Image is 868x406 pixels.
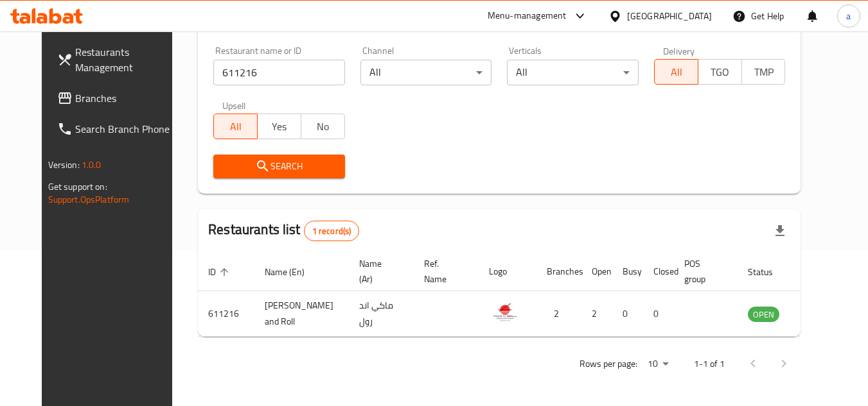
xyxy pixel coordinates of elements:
[198,291,254,337] td: 611216
[359,256,398,287] span: Name (Ar)
[489,295,521,327] img: Maki and Roll
[48,156,80,173] span: Version:
[424,256,463,287] span: Ref. Name
[75,44,177,75] span: Restaurants Management
[581,291,612,337] td: 2
[265,264,321,280] span: Name (En)
[704,63,737,81] span: TGO
[698,59,742,85] button: TGO
[741,59,786,85] button: TMP
[748,307,779,322] div: OPEN
[75,90,177,106] span: Branches
[507,60,639,85] div: All
[47,37,187,83] a: Restaurants Management
[47,114,187,144] a: Search Branch Phone
[208,220,359,241] h2: Restaurants list
[627,9,712,23] div: [GEOGRAPHIC_DATA]
[643,252,674,291] th: Closed
[479,252,536,291] th: Logo
[306,117,340,136] span: No
[213,114,258,139] button: All
[748,264,790,280] span: Status
[580,356,637,372] p: Rows per page:
[198,252,849,337] table: enhanced table
[694,356,725,372] p: 1-1 of 1
[536,291,581,337] td: 2
[213,60,345,85] input: Search for restaurant name or ID..
[213,155,345,178] button: Search
[643,291,674,337] td: 0
[349,291,414,337] td: ماكي اند رول
[208,264,233,280] span: ID
[536,252,581,291] th: Branches
[612,252,643,291] th: Busy
[305,225,359,237] span: 1 record(s)
[360,60,492,85] div: All
[660,63,693,81] span: All
[642,355,673,374] div: Rows per page:
[581,252,612,291] th: Open
[222,101,246,110] label: Upsell
[654,59,698,85] button: All
[257,114,301,139] button: Yes
[48,178,107,195] span: Get support on:
[48,191,130,208] a: Support.OpsPlatform
[663,46,695,55] label: Delivery
[846,9,851,23] span: a
[488,8,567,24] div: Menu-management
[224,158,335,174] span: Search
[254,291,349,337] td: [PERSON_NAME] and Roll
[263,117,296,136] span: Yes
[213,15,785,35] h2: Restaurant search
[75,121,177,137] span: Search Branch Phone
[82,156,102,173] span: 1.0.0
[612,291,643,337] td: 0
[684,256,722,287] span: POS group
[748,307,779,322] span: OPEN
[219,117,252,136] span: All
[301,114,345,139] button: No
[747,63,781,81] span: TMP
[765,216,795,246] div: Export file
[47,83,187,114] a: Branches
